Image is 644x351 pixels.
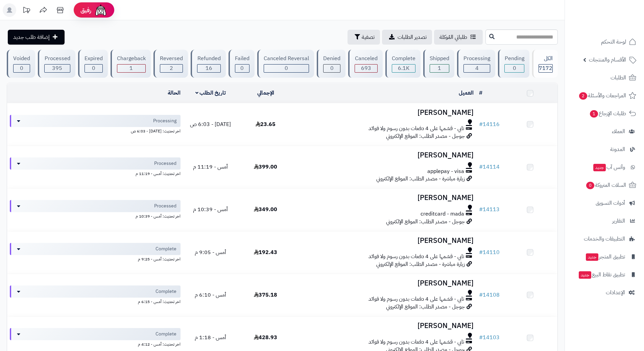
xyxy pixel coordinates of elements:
span: Complete [156,331,176,337]
span: تصدير الطلبات [398,33,427,41]
span: [DATE] - 6:03 ص [190,120,231,128]
span: وآتس آب [593,162,625,172]
div: 1 [117,65,145,72]
a: وآتس آبجديد [569,159,640,175]
a: #14113 [479,205,500,214]
span: 2 [170,64,173,72]
a: لوحة التحكم [569,34,640,50]
a: إضافة طلب جديد [8,30,65,45]
a: تاريخ الطلب [195,89,226,97]
a: Processed 395 [37,50,76,78]
span: جديد [586,253,598,261]
div: 0 [235,65,249,72]
a: #14114 [479,163,500,171]
span: Complete [156,246,176,252]
span: جديد [593,164,606,171]
div: 6060 [392,65,415,72]
a: #14116 [479,120,500,128]
span: 2 [579,92,587,100]
div: Failed [235,55,249,62]
div: اخر تحديث: [DATE] - 6:03 ص [10,127,181,134]
span: Processed [154,160,176,167]
span: أدوات التسويق [596,198,625,208]
span: زيارة مباشرة - مصدر الطلب: الموقع الإلكتروني [376,260,465,268]
span: تابي - قسّمها على 4 دفعات بدون رسوم ولا فوائد [368,253,464,260]
div: اخر تحديث: أمس - 11:19 م [10,170,181,177]
span: creditcard - mada [421,210,464,218]
div: 2 [160,65,183,72]
span: # [479,333,483,342]
span: 4 [475,64,479,72]
span: طلباتي المُوكلة [439,33,467,41]
a: الإعدادات [569,284,640,301]
span: رفيق [80,6,91,14]
span: الإعدادات [606,288,625,297]
div: Voided [13,55,30,62]
a: Chargeback 1 [109,50,152,78]
span: جديد [579,271,591,279]
a: الطلبات [569,70,640,86]
a: Expired 0 [77,50,109,78]
span: 0 [330,64,334,72]
span: # [479,163,483,171]
span: 23.65 [256,120,276,128]
span: أمس - 1:18 م [195,333,226,342]
a: أدوات التسويق [569,195,640,211]
span: 192.43 [254,248,277,256]
span: 0 [285,64,288,72]
span: تابي - قسّمها على 4 دفعات بدون رسوم ولا فوائد [368,125,464,132]
a: طلباتي المُوكلة [434,30,483,45]
span: تابي - قسّمها على 4 دفعات بدون رسوم ولا فوائد [368,338,464,346]
div: 395 [45,65,70,72]
span: 0 [20,64,23,72]
a: #14108 [479,291,500,299]
span: التطبيقات والخدمات [584,234,625,244]
div: Shipped [430,55,449,62]
a: #14110 [479,248,500,256]
h3: [PERSON_NAME] [296,151,474,159]
div: اخر تحديث: أمس - 6:15 م [10,298,181,305]
div: 0 [324,65,340,72]
img: ai-face.png [94,3,108,17]
div: Complete [392,55,415,62]
a: التطبيقات والخدمات [569,231,640,247]
a: تطبيق نقاط البيعجديد [569,267,640,283]
span: Processed [154,203,176,209]
span: 399.00 [254,163,277,171]
span: تصفية [362,33,375,41]
div: Expired [85,55,103,62]
h3: [PERSON_NAME] [296,109,474,117]
span: تطبيق المتجر [585,252,625,261]
span: السلات المتروكة [586,180,626,190]
h3: [PERSON_NAME] [296,237,474,245]
div: 0 [264,65,309,72]
div: 0 [85,65,102,72]
span: لوحة التحكم [601,37,626,47]
a: طلبات الإرجاع1 [569,105,640,122]
a: تحديثات المنصة [18,3,35,19]
span: 0 [513,64,516,72]
a: Canceled Reversal 0 [256,50,315,78]
span: 1 [129,64,133,72]
span: 1 [438,64,441,72]
span: زيارة مباشرة - مصدر الطلب: الموقع الإلكتروني [376,175,465,183]
a: #14103 [479,333,500,342]
div: 4 [464,65,490,72]
span: 0 [92,64,95,72]
div: 0 [14,65,30,72]
span: الطلبات [611,73,626,82]
a: Denied 0 [315,50,347,78]
a: Refunded 16 [189,50,227,78]
span: 693 [361,64,371,72]
div: Denied [323,55,340,62]
span: # [479,291,483,299]
a: السلات المتروكة0 [569,177,640,193]
span: جوجل - مصدر الطلب: الموقع الإلكتروني [386,218,465,226]
div: Refunded [197,55,220,62]
a: الحالة [168,89,181,97]
span: أمس - 10:39 م [193,205,228,214]
span: التقارير [612,216,625,226]
div: Processing [463,55,490,62]
div: Canceled [355,55,377,62]
span: # [479,120,483,128]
